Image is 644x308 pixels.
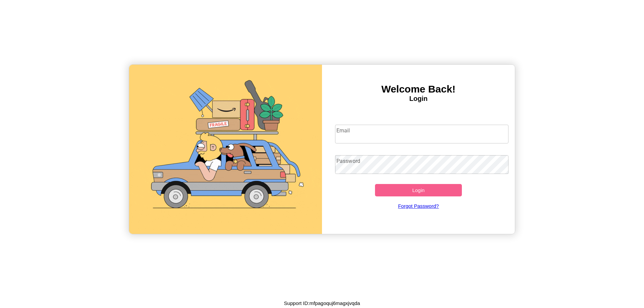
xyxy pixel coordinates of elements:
[322,95,515,103] h4: Login
[332,196,505,215] a: Forgot Password?
[284,299,360,308] p: Support ID: mfpagoquj6magxjvqda
[322,83,515,95] h3: Welcome Back!
[129,65,322,234] img: gif
[375,184,462,196] button: Login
